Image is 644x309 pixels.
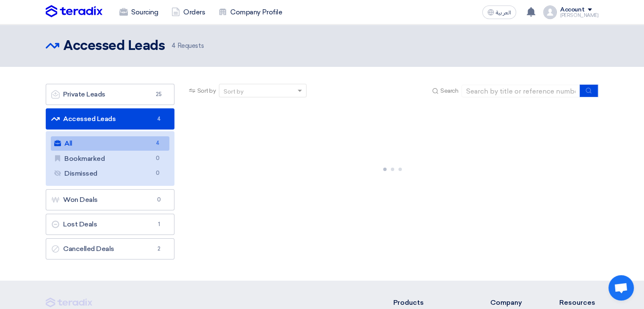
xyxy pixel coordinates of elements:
[46,214,174,235] a: Lost Deals1
[559,298,598,308] li: Resources
[46,189,174,210] a: Won Deals0
[496,10,511,16] span: العربية
[113,3,165,22] a: Sourcing
[46,84,174,105] a: Private Leads25
[197,86,216,95] span: Sort by
[462,85,580,97] input: Search by title or reference number
[51,136,169,151] a: All
[51,152,169,166] a: Bookmarked
[64,38,165,55] h2: Accessed Leads
[560,13,598,18] div: [PERSON_NAME]
[171,42,176,50] span: 4
[154,245,164,253] span: 2
[608,275,634,301] div: Open chat
[490,298,534,308] li: Company
[154,115,164,123] span: 4
[171,41,204,51] span: Requests
[165,3,212,22] a: Orders
[224,87,243,96] div: Sort by
[212,3,289,22] a: Company Profile
[51,166,169,181] a: Dismissed
[560,6,584,14] div: Account
[152,154,163,163] span: 0
[152,169,163,178] span: 0
[543,6,557,19] img: profile_test.png
[154,196,164,204] span: 0
[46,238,174,259] a: Cancelled Deals2
[46,5,102,18] img: Teradix logo
[46,108,174,130] a: Accessed Leads4
[152,139,163,148] span: 4
[154,220,164,229] span: 1
[154,90,164,99] span: 25
[393,298,465,308] li: Products
[440,86,458,95] span: Search
[482,6,516,19] button: العربية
